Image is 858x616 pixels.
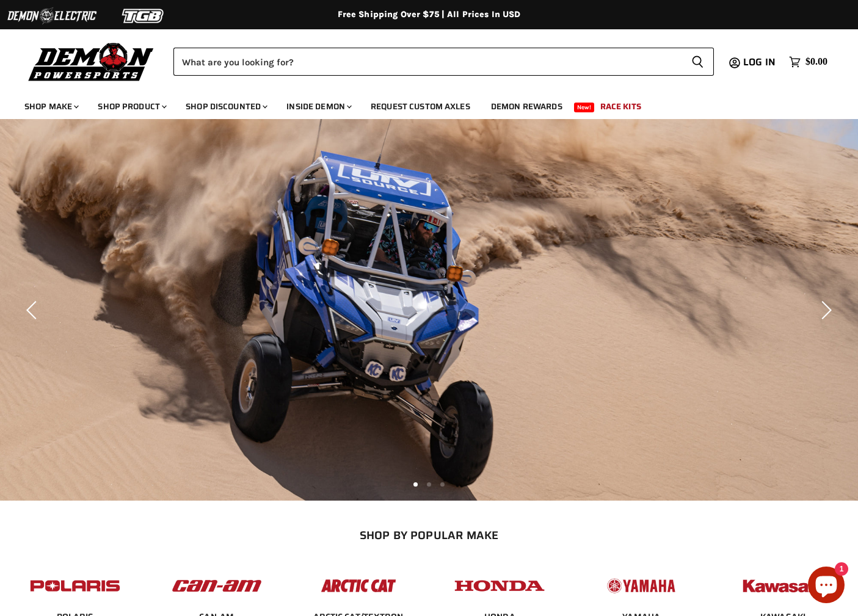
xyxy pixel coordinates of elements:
[413,482,418,487] li: Page dot 1
[21,298,46,322] button: Previous
[738,57,783,68] a: Log in
[682,48,714,76] button: Search
[15,89,824,119] ul: Main menu
[362,94,479,119] a: Request Custom Axles
[812,298,837,322] button: Next
[591,94,650,119] a: Race Kits
[594,567,689,604] img: POPULAR_MAKE_logo_5_20258e7f-293c-4aac-afa8-159eaa299126.jpg
[15,529,843,542] h2: SHOP BY POPULAR MAKE
[98,4,189,27] img: TGB Logo 2
[482,94,572,119] a: Demon Rewards
[805,56,827,68] span: $0.00
[173,48,714,76] form: Product
[15,94,86,119] a: Shop Make
[440,482,445,487] li: Page dot 3
[804,567,848,606] inbox-online-store-chat: Shopify online store chat
[452,567,547,604] img: POPULAR_MAKE_logo_4_4923a504-4bac-4306-a1be-165a52280178.jpg
[427,482,431,487] li: Page dot 2
[311,567,406,604] img: POPULAR_MAKE_logo_3_027535af-6171-4c5e-a9bc-f0eccd05c5d6.jpg
[277,94,359,119] a: Inside Demon
[743,54,776,70] span: Log in
[574,103,595,112] span: New!
[169,567,264,604] img: POPULAR_MAKE_logo_1_adc20308-ab24-48c4-9fac-e3c1a623d575.jpg
[27,567,123,604] img: POPULAR_MAKE_logo_2_dba48cf1-af45-46d4-8f73-953a0f002620.jpg
[735,567,831,604] img: POPULAR_MAKE_logo_6_76e8c46f-2d1e-4ecc-b320-194822857d41.jpg
[24,40,158,83] img: Demon Powersports
[173,48,682,76] input: Search
[783,53,834,71] a: $0.00
[6,4,98,27] img: Demon Electric Logo 2
[89,94,174,119] a: Shop Product
[176,94,275,119] a: Shop Discounted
